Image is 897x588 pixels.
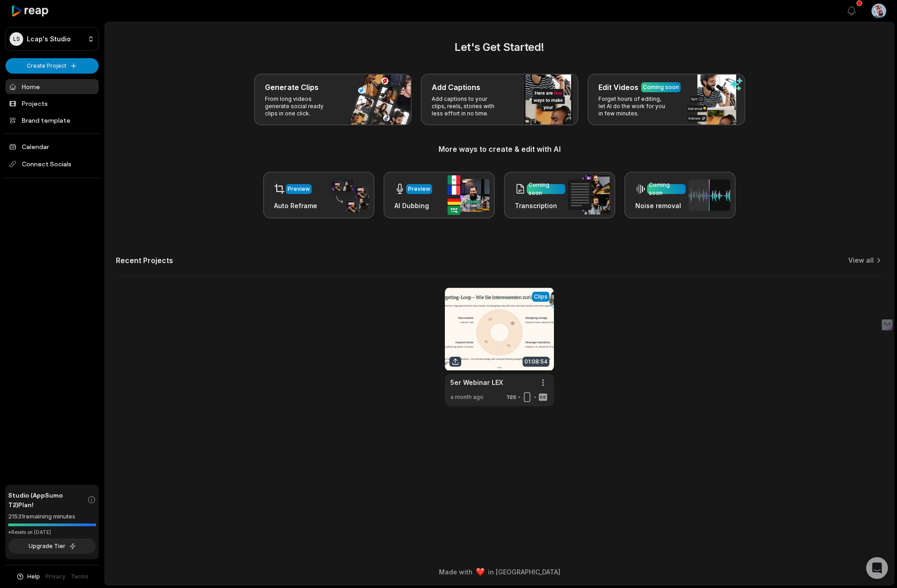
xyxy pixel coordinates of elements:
a: Terms [71,573,89,581]
a: Brand template [5,113,99,128]
div: Open Intercom Messenger [866,557,888,579]
h3: Generate Clips [265,82,319,93]
img: ai_dubbing.png [448,175,489,215]
p: Forget hours of editing, let AI do the work for you in few minutes. [598,95,669,117]
h3: More ways to create & edit with AI [116,144,883,154]
p: Lcap's Studio [27,35,71,43]
h2: Recent Projects [116,256,173,265]
div: Coming soon [643,83,679,91]
p: From long videos generate social ready clips in one click. [265,95,335,117]
button: Help [16,573,40,581]
div: 21531 remaining minutes [8,512,96,521]
span: Help [27,573,40,581]
a: View all [848,256,874,265]
a: Projects [5,96,99,111]
button: Create Project [5,58,99,74]
div: Preview [408,185,430,193]
div: Preview [288,185,310,193]
a: Calendar [5,139,99,154]
span: Connect Socials [5,156,99,172]
h2: Let's Get Started! [116,39,883,55]
a: Privacy [45,573,65,581]
div: Coming soon [649,181,684,197]
img: auto_reframe.png [327,178,369,213]
span: Studio (AppSumo T2) Plan! [8,490,87,509]
img: heart emoji [476,568,484,576]
h3: Noise removal [635,201,686,210]
div: *Resets on [DATE] [8,529,96,536]
button: Upgrade Tier [8,538,96,554]
h3: Transcription [515,201,565,210]
div: Coming soon [528,181,563,197]
img: transcription.png [568,175,610,214]
h3: AI Dubbing [394,201,432,210]
h3: Add Captions [432,82,480,93]
a: Home [5,79,99,94]
img: noise_removal.png [688,179,730,211]
h3: Edit Videos [598,82,638,93]
p: Add captions to your clips, reels, stories with less effort in no time. [432,95,502,117]
a: 5er Webinar LEX [450,378,503,387]
div: LS [10,32,23,46]
div: Made with in [GEOGRAPHIC_DATA] [113,567,886,577]
h3: Auto Reframe [274,201,317,210]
